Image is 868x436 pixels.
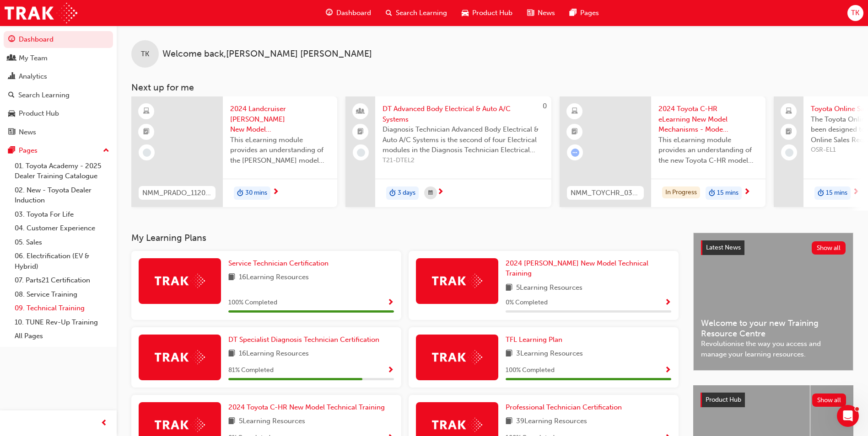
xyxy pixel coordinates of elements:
[383,104,544,124] span: DT Advanced Body Electrical & Auto A/C Systems
[11,159,113,183] a: 01. Toyota Academy - 2025 Dealer Training Catalogue
[664,299,671,307] span: Show Progress
[826,188,847,198] span: 15 mins
[580,8,599,18] span: Pages
[571,126,578,138] span: booktick-icon
[538,8,555,18] span: News
[245,188,267,198] span: 30 mins
[706,396,741,404] span: Product Hub
[506,402,625,413] a: Professional Technician Certification
[744,188,750,197] span: next-icon
[437,188,444,197] span: next-icon
[8,91,15,100] span: search-icon
[239,272,309,283] span: 16 Learning Resources
[141,49,149,59] span: TK
[387,297,394,308] button: Show Progress
[851,8,859,18] span: TK
[228,335,379,344] span: DT Specialist Diagnosis Technician Certification
[228,348,235,360] span: book-icon
[570,7,577,19] span: pages-icon
[396,8,447,18] span: Search Learning
[717,188,739,198] span: 15 mins
[228,258,332,269] a: Service Technician Certification
[4,142,113,159] button: Pages
[239,348,309,360] span: 16 Learning Resources
[8,128,15,137] span: news-icon
[571,188,640,198] span: NMM_TOYCHR_032024_MODULE_1
[562,4,606,22] a: pages-iconPages
[543,102,547,110] span: 0
[228,416,235,427] span: book-icon
[4,29,113,142] button: DashboardMy TeamAnalyticsSearch LearningProduct HubNews
[454,4,520,22] a: car-iconProduct Hub
[527,7,534,19] span: news-icon
[5,3,77,23] a: Trak
[506,416,512,427] span: book-icon
[664,367,671,375] span: Show Progress
[432,274,482,288] img: Trak
[432,418,482,432] img: Trak
[432,350,482,364] img: Trak
[786,126,792,138] span: booktick-icon
[506,365,555,376] span: 100 % Completed
[11,235,113,250] a: 05. Sales
[506,348,512,360] span: book-icon
[230,135,330,166] span: This eLearning module provides an understanding of the [PERSON_NAME] model line-up and its Katash...
[131,96,337,207] a: NMM_PRADO_112024_MODULE_12024 Landcruiser [PERSON_NAME] New Model Mechanisms - Model Outline 1Thi...
[658,104,758,135] span: 2024 Toyota C-HR eLearning New Model Mechanisms - Model Outline (Module 1)
[345,96,551,207] a: 0DT Advanced Body Electrical & Auto A/C SystemsDiagnosis Technician Advanced Body Electrical & Au...
[506,403,622,411] span: Professional Technician Certification
[506,258,671,279] a: 2024 [PERSON_NAME] New Model Technical Training
[387,367,394,375] span: Show Progress
[142,188,212,198] span: NMM_PRADO_112024_MODULE_1
[378,4,454,22] a: search-iconSearch Learning
[560,96,766,207] a: NMM_TOYCHR_032024_MODULE_12024 Toyota C-HR eLearning New Model Mechanisms - Model Outline (Module...
[4,87,113,104] a: Search Learning
[701,339,846,359] span: Revolutionise the way you access and manage your learning resources.
[228,272,235,283] span: book-icon
[506,282,512,294] span: book-icon
[4,68,113,85] a: Analytics
[662,186,700,199] div: In Progress
[398,188,415,198] span: 3 days
[8,147,15,155] span: pages-icon
[155,418,205,432] img: Trak
[318,4,378,22] a: guage-iconDashboard
[693,233,853,371] a: Latest NewsShow allWelcome to your new Training Resource CentreRevolutionise the way you access a...
[19,145,38,156] div: Pages
[11,183,113,207] a: 02. New - Toyota Dealer Induction
[818,187,824,199] span: duration-icon
[383,124,544,155] span: Diagnosis Technician Advanced Body Electrical & Auto A/C Systems is the second of four Electrical...
[143,126,150,138] span: booktick-icon
[571,106,578,117] span: learningResourceType_ELEARNING-icon
[664,297,671,308] button: Show Progress
[8,73,15,81] span: chart-icon
[357,149,365,157] span: learningRecordVerb_NONE-icon
[701,393,846,407] a: Product HubShow all
[506,335,566,345] a: TFL Learning Plan
[785,149,793,157] span: learningRecordVerb_NONE-icon
[228,365,274,376] span: 81 % Completed
[11,287,113,302] a: 08. Service Training
[4,31,113,48] a: Dashboard
[472,8,512,18] span: Product Hub
[228,402,388,413] a: 2024 Toyota C-HR New Model Technical Training
[4,124,113,141] a: News
[228,403,385,411] span: 2024 Toyota C-HR New Model Technical Training
[11,301,113,315] a: 09. Technical Training
[837,405,859,427] iframe: Intercom live chat
[8,54,15,63] span: people-icon
[428,187,433,199] span: calendar-icon
[11,329,113,343] a: All Pages
[386,7,392,19] span: search-icon
[103,145,109,157] span: up-icon
[131,233,679,243] h3: My Learning Plans
[8,110,15,118] span: car-icon
[228,298,277,308] span: 100 % Completed
[706,244,741,251] span: Latest News
[506,259,648,278] span: 2024 [PERSON_NAME] New Model Technical Training
[11,315,113,330] a: 10. TUNE Rev-Up Training
[19,53,48,64] div: My Team
[389,187,396,199] span: duration-icon
[272,188,279,197] span: next-icon
[812,393,846,407] button: Show all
